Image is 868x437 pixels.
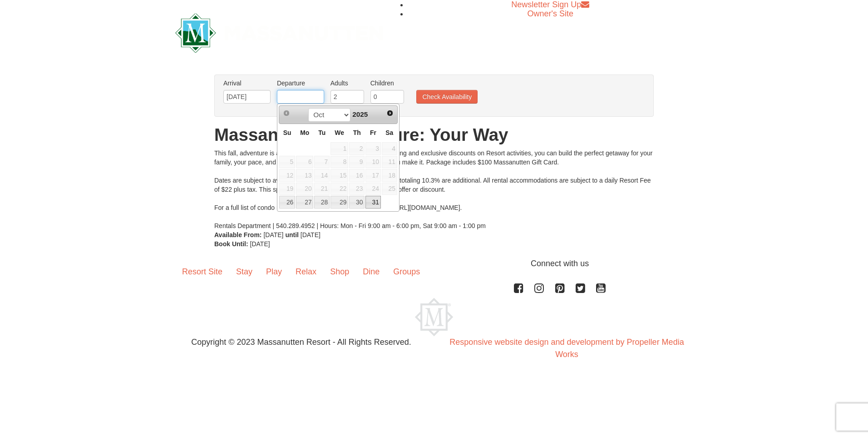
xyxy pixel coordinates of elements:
[415,298,453,336] img: Massanutten Resort Logo
[416,90,478,104] button: Check Availability
[330,182,349,196] td: available
[330,195,349,209] td: available
[175,21,383,42] a: Massanutten Resort
[335,129,344,136] span: Wednesday
[279,169,295,182] span: 12
[330,183,348,195] span: 22
[323,258,356,286] a: Shop
[352,110,368,118] span: 2025
[314,156,330,169] span: 7
[528,9,573,18] span: Owner's Site
[279,155,296,169] td: available
[314,169,330,182] td: available
[279,195,296,209] td: available
[223,79,271,88] label: Arrival
[289,258,323,286] a: Relax
[296,156,313,169] span: 6
[365,142,381,155] td: available
[229,258,259,286] a: Stay
[330,156,348,169] span: 8
[349,183,365,195] span: 23
[381,142,398,155] td: available
[349,155,365,169] td: available
[386,109,394,117] span: Next
[353,129,361,136] span: Thursday
[301,231,321,238] span: [DATE]
[349,142,365,155] span: 2
[449,338,684,359] a: Responsive website design and development by Propeller Media Works
[365,156,381,169] span: 10
[349,196,365,209] a: 30
[314,196,330,209] a: 28
[318,129,325,136] span: Tuesday
[175,258,693,270] p: Connect with us
[330,196,348,209] a: 29
[382,156,397,169] span: 11
[214,240,248,248] strong: Book Until:
[349,195,365,209] td: available
[330,79,364,88] label: Adults
[349,182,365,196] td: available
[280,107,293,119] a: Prev
[330,155,349,169] td: available
[365,182,381,196] td: available
[314,183,330,195] span: 21
[330,169,349,182] td: available
[330,169,348,182] span: 15
[263,231,283,238] span: [DATE]
[349,142,365,155] td: available
[365,196,381,209] a: 31
[365,169,381,182] span: 17
[381,155,398,169] td: available
[296,195,314,209] td: available
[349,156,365,169] span: 9
[381,182,398,196] td: available
[365,169,381,182] td: available
[370,79,404,88] label: Children
[314,182,330,196] td: available
[214,126,654,144] h1: Massanutten Fallventure: Your Way
[214,149,654,230] div: This fall, adventure is all yours at Massanutten! With 15% off lodging and exclusive discounts on...
[296,169,314,182] td: available
[365,183,381,195] span: 24
[250,240,270,248] span: [DATE]
[175,13,383,53] img: Massanutten Resort Logo
[381,169,398,182] td: available
[356,258,386,286] a: Dine
[283,109,290,117] span: Prev
[314,155,330,169] td: available
[314,195,330,209] td: available
[365,155,381,169] td: available
[279,169,296,182] td: available
[259,258,289,286] a: Play
[296,182,314,196] td: available
[349,169,365,182] span: 16
[168,336,434,348] p: Copyright © 2023 Massanutten Resort - All Rights Reserved.
[365,142,381,155] span: 3
[175,258,229,286] a: Resort Site
[296,196,313,209] a: 27
[296,155,314,169] td: available
[382,183,397,195] span: 25
[370,129,376,136] span: Friday
[296,183,313,195] span: 20
[330,142,348,155] span: 1
[382,169,397,182] span: 18
[283,129,291,136] span: Sunday
[314,169,330,182] span: 14
[382,142,397,155] span: 4
[349,169,365,182] td: available
[385,129,393,136] span: Saturday
[386,258,427,286] a: Groups
[279,182,296,196] td: available
[384,107,396,119] a: Next
[277,79,324,88] label: Departure
[296,169,313,182] span: 13
[279,156,295,169] span: 5
[279,196,295,209] a: 26
[365,195,381,209] td: available
[285,231,299,238] strong: until
[214,231,262,238] strong: Available From:
[330,142,349,155] td: available
[279,183,295,195] span: 19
